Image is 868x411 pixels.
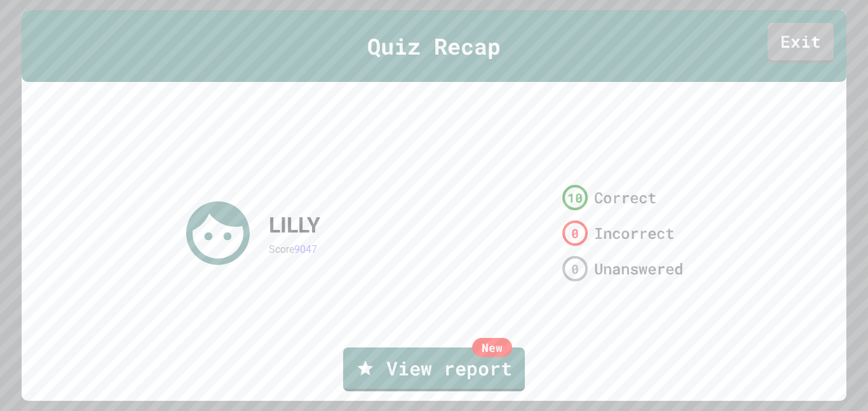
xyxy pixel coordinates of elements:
span: 9047 [294,243,317,255]
div: 10 [562,185,588,210]
iframe: To enrich screen reader interactions, please activate Accessibility in Grammarly extension settings [763,305,855,359]
div: 0 [562,256,588,281]
div: Quiz Recap [22,10,846,82]
a: Exit [768,23,834,63]
span: Correct [594,186,656,209]
div: 0 [562,220,588,246]
a: View report [343,347,525,391]
span: Score [269,243,294,255]
iframe: chat widget [815,360,855,398]
div: LILLY [269,209,320,241]
div: New [472,338,512,357]
span: Unanswered [594,257,683,280]
span: Incorrect [594,222,674,245]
